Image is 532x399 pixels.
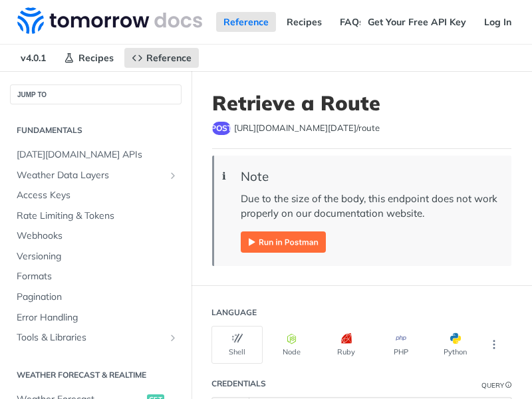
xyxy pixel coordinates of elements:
[146,52,192,64] span: Reference
[17,331,164,344] span: Tools & Libraries
[17,311,178,325] span: Error Handling
[212,122,231,135] span: post
[241,231,326,253] img: Run in Postman
[17,169,164,182] span: Weather Data Layers
[10,124,182,136] h2: Fundamentals
[17,270,178,283] span: Formats
[332,12,371,32] a: FAQs
[481,380,512,390] div: QueryInformation
[10,267,182,287] a: Formats
[10,84,182,104] button: JUMP TO
[10,145,182,165] a: [DATE][DOMAIN_NAME] APIs
[430,326,481,364] button: Python
[477,12,519,32] a: Log In
[10,226,182,246] a: Webhooks
[266,326,317,364] button: Node
[241,192,498,221] p: Due to the size of the body, this endpoint does not work properly on our documentation website.
[216,12,276,32] a: Reference
[211,326,263,364] button: Shell
[211,378,266,390] div: Credentials
[17,229,178,243] span: Webhooks
[57,48,121,68] a: Recipes
[505,382,512,388] i: Information
[481,380,504,390] div: Query
[10,166,182,186] a: Weather Data LayersShow subpages for Weather Data Layers
[10,308,182,328] a: Error Handling
[279,12,329,32] a: Recipes
[10,287,182,307] a: Pagination
[212,91,511,115] h1: Retrieve a Route
[211,307,257,319] div: Language
[17,189,178,202] span: Access Keys
[360,12,473,32] a: Get Your Free API Key
[484,334,504,354] button: More Languages
[321,326,372,364] button: Ruby
[78,52,114,64] span: Recipes
[17,148,178,162] span: [DATE][DOMAIN_NAME] APIs
[222,169,226,184] span: ℹ
[375,326,426,364] button: PHP
[10,206,182,226] a: Rate Limiting & Tokens
[124,48,199,68] a: Reference
[17,209,178,223] span: Rate Limiting & Tokens
[241,235,326,247] a: Expand image
[10,369,182,381] h2: Weather Forecast & realtime
[13,48,53,68] span: v4.0.1
[168,332,178,343] button: Show subpages for Tools & Libraries
[10,328,182,348] a: Tools & LibrariesShow subpages for Tools & Libraries
[234,122,380,135] span: https://api.tomorrow.io/v4/route
[17,250,178,263] span: Versioning
[488,338,500,350] svg: More ellipsis
[168,170,178,181] button: Show subpages for Weather Data Layers
[10,247,182,267] a: Versioning
[241,169,498,184] div: Note
[17,291,178,304] span: Pagination
[17,7,202,34] img: Tomorrow.io Weather API Docs
[10,186,182,205] a: Access Keys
